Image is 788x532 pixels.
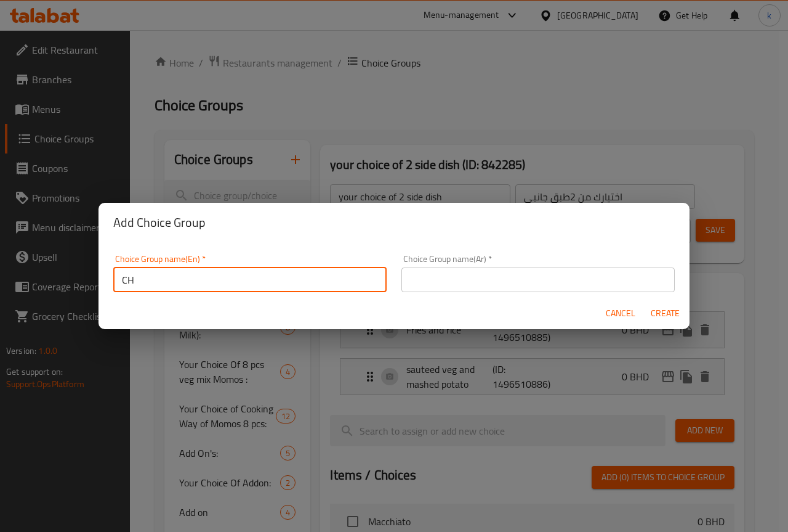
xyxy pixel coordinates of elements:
[650,306,680,321] span: Create
[401,268,675,292] input: Please enter Choice Group name(ar)
[606,306,635,321] span: Cancel
[645,302,685,325] button: Create
[601,302,640,325] button: Cancel
[113,268,387,292] input: Please enter Choice Group name(en)
[113,213,675,232] h2: Add Choice Group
